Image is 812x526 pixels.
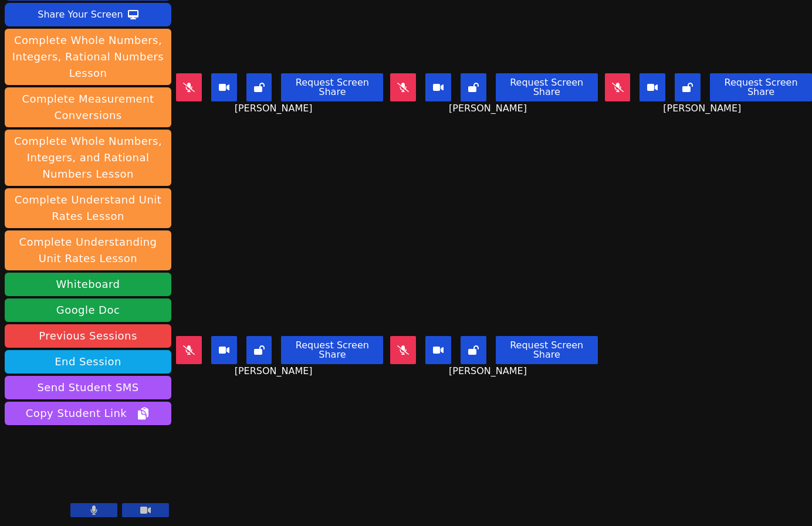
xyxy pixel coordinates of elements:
span: [PERSON_NAME] [449,364,530,378]
button: Share Your Screen [5,3,171,26]
span: [PERSON_NAME] [235,101,316,116]
button: Request Screen Share [496,73,598,101]
span: [PERSON_NAME] [449,101,530,116]
button: Complete Whole Numbers, Integers, and Rational Numbers Lesson [5,130,171,186]
button: Request Screen Share [496,336,598,364]
span: Copy Student Link [26,405,150,422]
button: End Session [5,350,171,374]
button: Complete Whole Numbers, Integers, Rational Numbers Lesson [5,29,171,85]
button: Whiteboard [5,273,171,296]
div: Share Your Screen [38,5,123,24]
span: [PERSON_NAME] [235,364,316,378]
button: Request Screen Share [710,73,812,101]
button: Complete Measurement Conversions [5,87,171,127]
button: Complete Understand Unit Rates Lesson [5,188,171,228]
button: Complete Understanding Unit Rates Lesson [5,230,171,270]
span: [PERSON_NAME] [663,101,744,116]
button: Send Student SMS [5,376,171,399]
a: Google Doc [5,298,171,322]
a: Previous Sessions [5,324,171,348]
button: Request Screen Share [281,73,383,101]
button: Request Screen Share [281,336,383,364]
button: Copy Student Link [5,402,171,425]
